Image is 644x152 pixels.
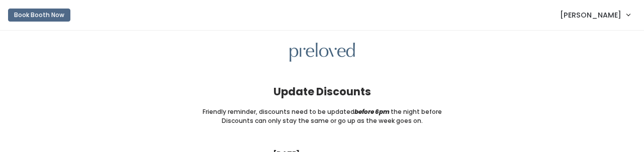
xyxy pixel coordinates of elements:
small: Friendly reminder, discounts need to be updated the night before [203,107,442,116]
img: preloved logo [290,43,355,62]
h4: Update Discounts [273,86,371,97]
button: Book Booth Now [8,9,70,22]
a: Book Booth Now [8,4,70,26]
a: [PERSON_NAME] [550,4,640,26]
i: before 6pm [354,107,390,116]
span: [PERSON_NAME] [560,10,621,21]
small: Discounts can only stay the same or go up as the week goes on. [222,116,423,125]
